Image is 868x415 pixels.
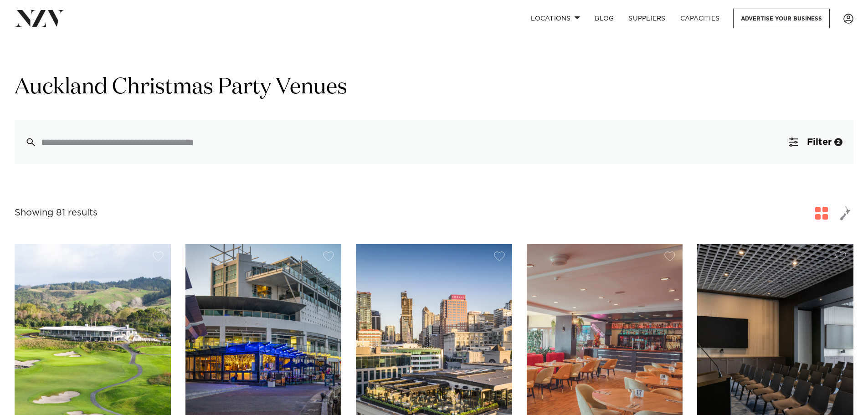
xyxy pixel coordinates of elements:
a: Locations [524,9,587,28]
span: Filter [807,138,832,147]
div: 2 [834,138,842,146]
a: BLOG [587,9,621,28]
a: Advertise your business [733,9,830,28]
a: SUPPLIERS [621,9,673,28]
div: Showing 81 results [15,206,98,220]
h1: Auckland Christmas Party Venues [15,73,853,102]
a: Capacities [673,9,727,28]
img: nzv-logo.png [15,10,64,26]
button: Filter2 [778,120,853,164]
